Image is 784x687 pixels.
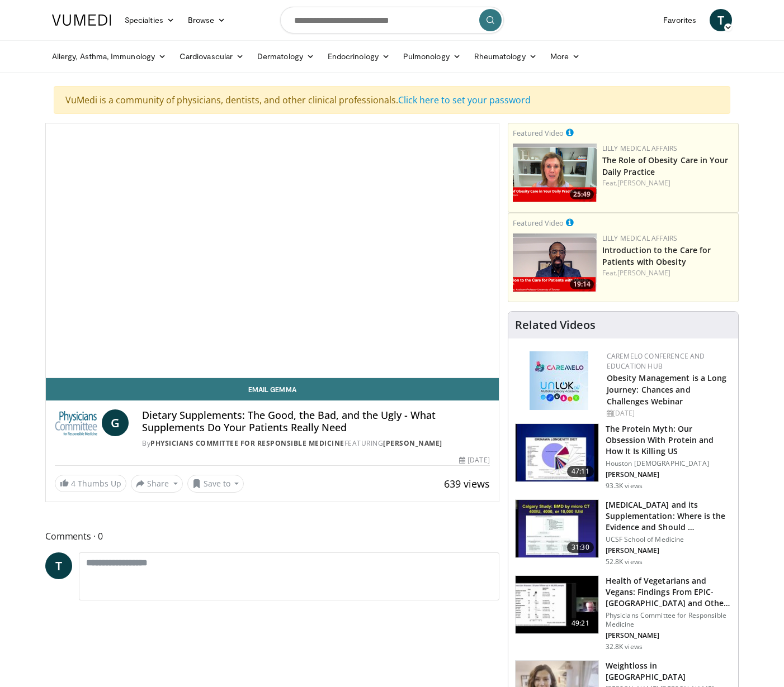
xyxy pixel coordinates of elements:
[570,189,594,199] span: 25:49
[606,557,643,566] p: 52.8K views
[617,178,670,188] a: [PERSON_NAME]
[606,459,731,468] p: Houston [DEMOGRAPHIC_DATA]
[513,233,597,292] img: acc2e291-ced4-4dd5-b17b-d06994da28f3.png.150x105_q85_crop-smart_upscale.png
[606,481,643,490] p: 93.3K views
[515,499,731,566] a: 31:30 [MEDICAL_DATA] and its Supplementation: Where is the Evidence and Should … UCSF School of M...
[467,45,544,68] a: Rheumatology
[602,245,711,267] a: Introduction to the Care for Patients with Obesity
[606,575,731,609] h3: Health of Vegetarians and Vegans: Findings From EPIC-[GEOGRAPHIC_DATA] and Othe…
[516,576,598,634] img: 606f2b51-b844-428b-aa21-8c0c72d5a896.150x105_q85_crop-smart_upscale.jpg
[606,470,731,479] p: [PERSON_NAME]
[383,438,442,448] a: [PERSON_NAME]
[173,45,251,68] a: Cardiovascular
[567,618,594,629] span: 49:21
[567,466,594,477] span: 47:11
[602,178,734,188] div: Feat.
[606,535,731,544] p: UCSF School of Medicine
[46,123,499,378] video-js: Video Player
[54,86,730,114] div: VuMedi is a community of physicians, dentists, and other clinical professionals.
[118,9,181,31] a: Specialties
[280,7,504,34] input: Search topics, interventions
[606,546,731,555] p: [PERSON_NAME]
[606,631,731,640] p: [PERSON_NAME]
[606,499,731,533] h3: [MEDICAL_DATA] and its Supplementation: Where is the Evidence and Should …
[142,409,489,433] h4: Dietary Supplements: The Good, the Bad, and the Ugly - What Supplements Do Your Patients Really Need
[513,144,597,202] a: 25:49
[516,500,598,558] img: 4bb25b40-905e-443e-8e37-83f056f6e86e.150x105_q85_crop-smart_upscale.jpg
[459,455,489,465] div: [DATE]
[513,128,564,138] small: Featured Video
[607,408,729,418] div: [DATE]
[515,575,731,651] a: 49:21 Health of Vegetarians and Vegans: Findings From EPIC-[GEOGRAPHIC_DATA] and Othe… Physicians...
[530,351,588,410] img: 45df64a9-a6de-482c-8a90-ada250f7980c.png.150x105_q85_autocrop_double_scale_upscale_version-0.2.jpg
[52,15,111,26] img: VuMedi Logo
[45,45,173,68] a: Allergy, Asthma, Immunology
[570,279,594,289] span: 19:14
[444,477,490,490] span: 639 views
[187,475,244,493] button: Save to
[513,218,564,228] small: Featured Video
[71,478,75,489] span: 4
[606,611,731,629] p: Physicians Committee for Responsible Medicine
[657,9,703,31] a: Favorites
[606,660,731,683] h3: Weightloss in [GEOGRAPHIC_DATA]
[321,45,396,68] a: Endocrinology
[513,233,597,292] a: 19:14
[131,475,183,493] button: Share
[55,409,97,436] img: Physicians Committee for Responsible Medicine
[55,475,126,492] a: 4 Thumbs Up
[710,9,732,31] a: T
[602,144,678,153] a: Lilly Medical Affairs
[606,423,731,457] h3: The Protein Myth: Our Obsession With Protein and How It Is Killing US
[398,94,531,106] a: Click here to set your password
[251,45,321,68] a: Dermatology
[181,9,233,31] a: Browse
[45,552,72,579] a: T
[567,542,594,553] span: 31:30
[516,424,598,482] img: b7b8b05e-5021-418b-a89a-60a270e7cf82.150x105_q85_crop-smart_upscale.jpg
[602,268,734,278] div: Feat.
[617,268,670,278] a: [PERSON_NAME]
[515,318,596,332] h4: Related Videos
[513,144,597,202] img: e1208b6b-349f-4914-9dd7-f97803bdbf1d.png.150x105_q85_crop-smart_upscale.png
[606,642,643,651] p: 32.8K views
[142,438,489,449] div: By FEATURING
[607,351,705,371] a: CaReMeLO Conference and Education Hub
[396,45,467,68] a: Pulmonology
[607,373,727,407] a: Obesity Management is a Long Journey: Chances and Challenges Webinar
[45,529,499,543] span: Comments 0
[150,438,344,448] a: Physicians Committee for Responsible Medicine
[515,423,731,490] a: 47:11 The Protein Myth: Our Obsession With Protein and How It Is Killing US Houston [DEMOGRAPHIC_...
[46,378,499,400] a: Email Gemma
[602,233,678,243] a: Lilly Medical Affairs
[102,409,129,436] a: G
[544,45,587,68] a: More
[602,155,728,177] a: The Role of Obesity Care in Your Daily Practice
